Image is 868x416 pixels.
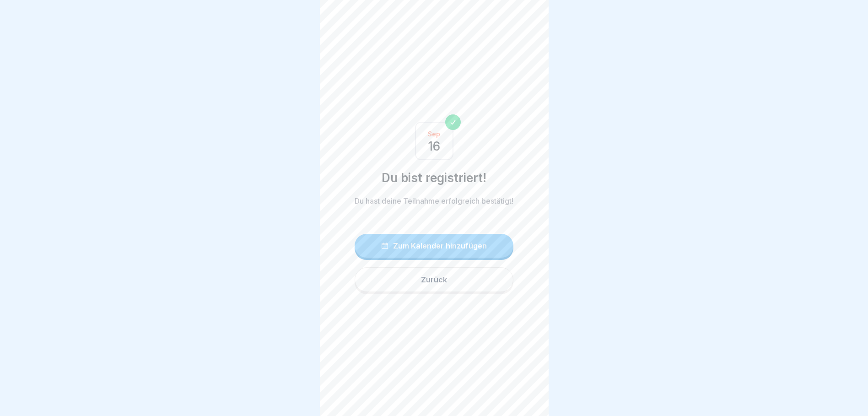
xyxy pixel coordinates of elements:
p: Sep [428,130,440,139]
p: Du hast deine Teilnahme erfolgreich bestätigt! [355,196,513,206]
div: Zurück [421,276,447,284]
div: Zum Kalender hinzufügen [381,242,487,250]
button: Zurück [355,267,513,292]
button: Zum Kalender hinzufügen [355,234,513,258]
p: 16 [428,140,440,153]
h1: Du bist registriert! [382,169,486,187]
